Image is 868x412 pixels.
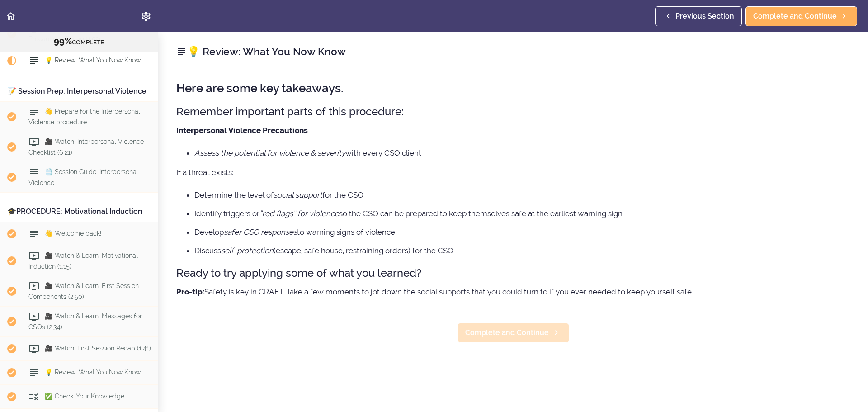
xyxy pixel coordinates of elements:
[194,208,850,219] li: Identify triggers or so the CSO can be prepared to keep themselves safe at the earliest warning sign
[45,345,151,352] span: 🎥 Watch: First Session Recap (1:41)
[176,287,204,296] strong: Pro-tip:
[194,245,850,256] li: Discuss (escape, safe house, restraining orders) for the CSO
[141,11,151,22] svg: Settings Menu
[194,189,850,201] li: Determine the level of for the CSO
[194,148,345,157] em: Assess the potential for violence & severity
[221,246,274,255] em: self-protection
[11,36,146,47] div: COMPLETE
[45,393,124,400] span: ✅ Check: Your Knowledge
[176,265,850,280] h3: Ready to try applying some of what you learned?
[655,6,742,26] a: Previous Section
[45,230,101,237] span: 👋 Welcome back!
[194,147,850,159] li: with every CSO client
[176,44,850,59] h2: 💡 Review: What You Now Know
[176,104,850,119] h3: Remember important parts of this procedure:
[259,209,339,218] em: “red flags” for violence
[675,11,734,22] span: Previous Section
[465,327,549,338] span: Complete and Continue
[54,36,72,47] span: 99%
[28,282,139,300] span: 🎥 Watch & Learn: First Session Components (2:50)
[194,226,850,238] li: Develop to warning signs of violence
[176,285,850,298] p: Safety is key in CRAFT. Take a few moments to jot down the social supports that you could turn to...
[28,138,144,156] span: 🎥 Watch: Interpersonal Violence Checklist (6:21)
[45,57,141,64] span: 💡 Review: What You Now Know
[45,369,141,376] span: 💡 Review: What You Now Know
[458,323,569,343] a: Complete and Continue
[176,126,308,135] strong: Interpersonal Violence Precautions
[28,252,138,270] span: 🎥 Watch & Learn: Motivational Induction (1:15)
[176,82,850,95] h2: Here are some key takeaways.
[224,227,297,237] em: safer CSO responses
[5,11,16,22] svg: Back to course curriculum
[745,6,857,26] a: Complete and Continue
[28,168,138,186] span: 🗒️ Session Guide: Interpersonal Violence
[274,190,322,199] em: social support
[753,11,837,22] span: Complete and Continue
[176,166,850,179] p: If a threat exists:
[28,108,140,125] span: 👋 Prepare for the Interpersonal Violence procedure
[28,313,142,330] span: 🎥 Watch & Learn: Messages for CSOs (2:34)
